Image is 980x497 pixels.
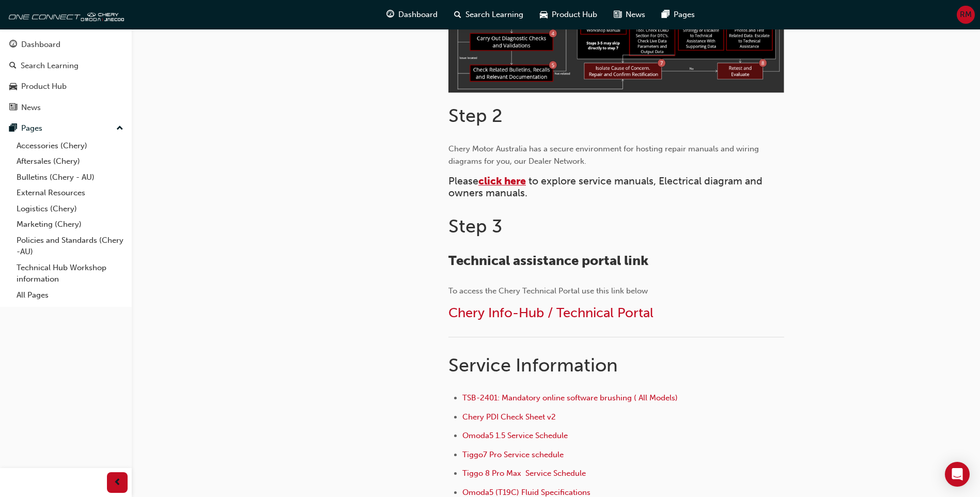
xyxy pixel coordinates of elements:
div: Pages [21,122,42,134]
a: news-iconNews [605,4,654,25]
span: Step 3 [448,215,502,237]
a: Bulletins (Chery - AU) [12,169,128,185]
a: Logistics (Chery) [12,201,128,217]
a: Marketing (Chery) [12,216,128,232]
a: TSB-2401: Mandatory online software brushing ( All Models) [462,393,678,402]
span: search-icon [9,61,17,71]
div: Open Intercom Messenger [945,462,970,487]
a: Tiggo7 Pro Service schedule [462,450,564,459]
a: click here [478,175,526,187]
span: Search Learning [465,9,523,21]
span: search-icon [454,8,461,21]
span: car-icon [540,8,548,21]
span: Chery Motor Australia has a secure environment for hosting repair manuals and wiring diagrams for... [448,144,761,166]
div: Search Learning [21,60,79,72]
a: Policies and Standards (Chery -AU) [12,232,128,260]
a: search-iconSearch Learning [446,4,532,25]
span: pages-icon [662,8,670,21]
a: Aftersales (Chery) [12,153,128,169]
span: Service Information [448,354,618,376]
span: car-icon [9,82,17,91]
div: Dashboard [21,39,60,51]
a: Accessories (Chery) [12,138,128,154]
span: Product Hub [552,9,597,21]
a: External Resources [12,185,128,201]
span: up-icon [116,122,123,135]
a: Technical Hub Workshop information [12,260,128,287]
a: News [4,98,128,117]
a: Chery Info-Hub / Technical Portal [448,305,654,321]
a: pages-iconPages [654,4,703,25]
span: RM [960,9,972,21]
span: To access the Chery Technical Portal use this link below [448,286,648,296]
a: Omoda5 (T19C) Fluid Specifications [462,488,590,497]
span: pages-icon [9,124,17,133]
a: All Pages [12,287,128,303]
span: to explore service manuals, Electrical diagram and owners manuals. [448,175,765,199]
div: Product Hub [21,81,67,92]
span: Pages [674,9,695,21]
a: Search Learning [4,56,128,75]
a: car-iconProduct Hub [532,4,605,25]
span: prev-icon [114,476,121,489]
span: Dashboard [398,9,438,21]
button: DashboardSearch LearningProduct HubNews [4,33,128,119]
div: News [21,102,41,114]
span: news-icon [9,103,17,113]
a: Chery PDI Check Sheet v2 [462,412,556,422]
button: Pages [4,119,128,138]
a: Product Hub [4,77,128,96]
span: Step 2 [448,104,503,127]
span: News [626,9,645,21]
a: guage-iconDashboard [378,4,446,25]
a: Omoda5 1.5 Service Schedule [462,431,568,440]
span: Please [448,175,478,187]
span: news-icon [614,8,621,21]
a: Tiggo 8 Pro Max Service Schedule [462,469,586,478]
a: Dashboard [4,35,128,54]
span: Technical assistance portal link [448,253,648,269]
button: RM [957,6,975,24]
img: oneconnect [5,4,124,25]
span: guage-icon [386,8,394,21]
span: guage-icon [9,40,17,50]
